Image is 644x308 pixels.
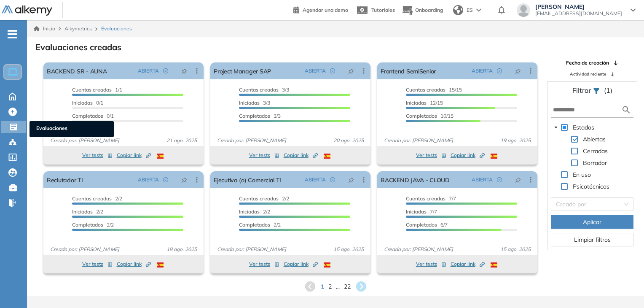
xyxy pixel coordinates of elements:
[72,208,103,215] span: 2/2
[581,158,609,168] span: Borrador
[551,215,633,229] button: Aplicar
[476,8,481,12] img: arrow
[344,282,351,291] span: 22
[214,171,281,188] a: Ejecutiva (o) Comercial TI
[214,137,290,144] span: Creado por: [PERSON_NAME]
[406,113,437,119] span: Completados
[138,67,159,75] span: ABIERTA
[72,195,112,202] span: Cuentas creadas
[175,64,193,78] button: pushpin
[467,6,473,14] span: ES
[163,246,200,253] span: 18 ago. 2025
[239,208,260,215] span: Iniciadas
[239,195,289,202] span: 2/2
[72,222,114,228] span: 2/2
[47,246,123,253] span: Creado por: [PERSON_NAME]
[381,171,450,188] a: BACKEND JAVA - CLOUD
[138,176,159,184] span: ABIERTA
[328,282,332,291] span: 2
[47,62,107,79] a: BACKEND SR - AUNA
[515,176,521,183] span: pushpin
[551,233,633,246] button: Limpiar filtros
[402,1,443,19] button: Onboarding
[239,100,260,106] span: Iniciadas
[497,177,502,182] span: check-circle
[571,122,596,132] span: Estados
[249,150,279,160] button: Ver tests
[406,100,427,106] span: Iniciadas
[330,68,335,73] span: check-circle
[583,135,606,143] span: Abiertas
[535,10,622,17] span: [EMAIL_ADDRESS][DOMAIN_NAME]
[451,259,485,269] button: Copiar link
[47,171,83,188] a: Reclutador TI
[305,67,326,75] span: ABIERTA
[381,246,456,253] span: Creado por: [PERSON_NAME]
[571,181,611,192] span: Psicotécnicos
[509,64,527,78] button: pushpin
[239,195,279,202] span: Cuentas creadas
[348,176,354,183] span: pushpin
[35,42,121,52] h3: Evaluaciones creadas
[72,208,93,215] span: Iniciadas
[284,151,318,159] span: Copiar link
[621,105,631,115] img: search icon
[239,208,270,215] span: 2/2
[157,262,164,267] img: ESP
[416,259,446,269] button: Ver tests
[406,222,448,228] span: 6/7
[554,125,558,130] span: caret-down
[451,151,485,159] span: Copiar link
[284,259,318,269] button: Copiar link
[406,195,445,202] span: Cuentas creadas
[583,159,607,167] span: Borrador
[406,86,445,93] span: Cuentas creadas
[47,137,123,144] span: Creado por: [PERSON_NAME]
[570,71,606,77] span: Actividad reciente
[406,208,427,215] span: Iniciadas
[239,222,281,228] span: 2/2
[72,222,103,228] span: Completados
[239,113,281,119] span: 3/3
[491,154,497,159] img: ESP
[604,85,612,95] span: (1)
[453,5,463,15] img: world
[72,86,112,93] span: Cuentas creadas
[157,154,164,159] img: ESP
[117,150,151,160] button: Copiar link
[8,33,17,35] i: -
[239,113,270,119] span: Completados
[583,217,601,227] span: Aplicar
[472,176,493,184] span: ABIERTA
[381,137,456,144] span: Creado por: [PERSON_NAME]
[72,113,103,119] span: Completados
[342,64,360,78] button: pushpin
[583,147,608,155] span: Cerradas
[324,262,330,267] img: ESP
[284,150,318,160] button: Copiar link
[497,68,502,73] span: check-circle
[181,176,187,183] span: pushpin
[342,173,360,186] button: pushpin
[324,154,330,159] img: ESP
[406,86,462,93] span: 15/15
[239,86,289,93] span: 3/3
[82,259,113,269] button: Ver tests
[293,4,348,14] a: Agendar una demo
[82,150,113,160] button: Ver tests
[573,124,594,131] span: Estados
[535,3,622,10] span: [PERSON_NAME]
[34,25,55,32] a: Inicio
[574,235,611,244] span: Limpiar filtros
[101,25,132,32] span: Evaluaciones
[239,86,279,93] span: Cuentas creadas
[284,260,318,268] span: Copiar link
[175,173,193,186] button: pushpin
[571,170,593,180] span: En uso
[572,86,593,95] span: Filtrar
[163,177,168,182] span: check-circle
[117,259,151,269] button: Copiar link
[497,137,534,144] span: 19 ago. 2025
[406,195,456,202] span: 7/7
[371,7,395,13] span: Tutoriales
